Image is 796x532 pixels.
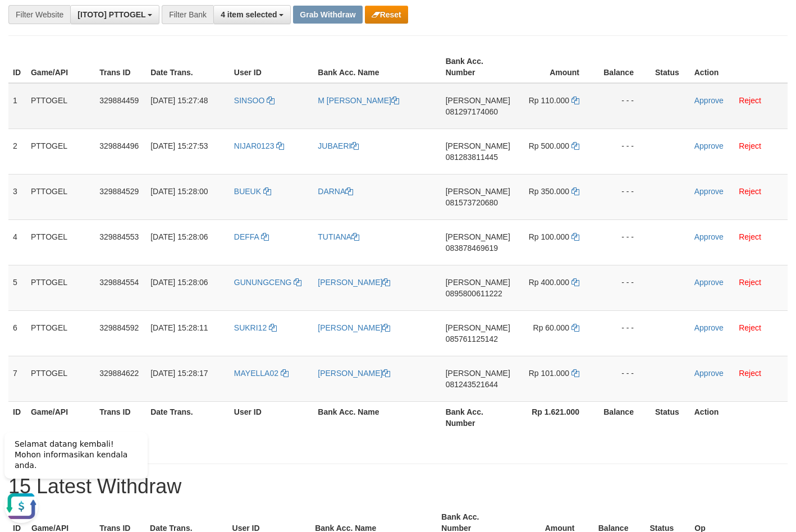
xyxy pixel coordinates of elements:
[596,310,651,356] td: - - -
[571,96,579,105] a: Copy 110000 to clipboard
[234,96,264,105] span: SINSOO
[26,401,95,433] th: Game/API
[446,323,510,332] span: [PERSON_NAME]
[8,219,26,265] td: 4
[446,380,498,389] span: Copy 081243521644 to clipboard
[234,141,275,150] span: NIJAR0123
[694,141,724,150] a: Approve
[234,323,267,332] span: SUKRI12
[651,401,690,433] th: Status
[8,401,26,433] th: ID
[8,265,26,310] td: 5
[596,356,651,401] td: - - -
[739,323,761,332] a: Reject
[234,141,284,150] a: NIJAR0123
[234,232,269,241] a: DEFFA
[150,96,208,105] span: [DATE] 15:27:48
[8,356,26,401] td: 7
[26,356,95,401] td: PTTOGEL
[529,96,569,105] span: Rp 110.000
[318,278,390,287] a: [PERSON_NAME]
[446,153,498,162] span: Copy 081283811445 to clipboard
[515,401,596,433] th: Rp 1.621.000
[739,278,761,287] a: Reject
[739,232,761,241] a: Reject
[690,51,788,83] th: Action
[571,232,579,241] a: Copy 100000 to clipboard
[318,141,359,150] a: JUBAERI
[515,51,596,83] th: Amount
[529,187,569,196] span: Rp 350.000
[446,232,510,241] span: [PERSON_NAME]
[99,141,139,150] span: 329884496
[15,17,127,48] span: Selamat datang kembali! Mohon informasikan kendala anda.
[8,174,26,219] td: 3
[446,334,498,343] span: Copy 085761125142 to clipboard
[596,265,651,310] td: - - -
[99,323,139,332] span: 329884592
[150,141,208,150] span: [DATE] 15:27:53
[230,401,313,433] th: User ID
[150,369,208,378] span: [DATE] 15:28:17
[8,5,70,24] div: Filter Website
[234,369,278,378] span: MAYELLA02
[446,107,498,116] span: Copy 081297174060 to clipboard
[318,96,399,105] a: M [PERSON_NAME]
[596,51,651,83] th: Balance
[150,232,208,241] span: [DATE] 15:28:06
[221,10,277,19] span: 4 item selected
[694,278,724,287] a: Approve
[571,141,579,150] a: Copy 500000 to clipboard
[146,51,230,83] th: Date Trans.
[441,51,515,83] th: Bank Acc. Number
[26,219,95,265] td: PTTOGEL
[571,187,579,196] a: Copy 350000 to clipboard
[446,369,510,378] span: [PERSON_NAME]
[4,67,38,101] button: Open LiveChat chat widget
[99,232,139,241] span: 329884553
[318,187,353,196] a: DARNA
[690,401,788,433] th: Action
[446,198,498,207] span: Copy 081573720680 to clipboard
[596,83,651,129] td: - - -
[446,278,510,287] span: [PERSON_NAME]
[77,10,145,19] span: [ITOTO] PTTOGEL
[739,96,761,105] a: Reject
[318,323,390,332] a: [PERSON_NAME]
[365,6,408,24] button: Reset
[441,401,515,433] th: Bank Acc. Number
[533,323,570,332] span: Rp 60.000
[150,323,208,332] span: [DATE] 15:28:11
[446,244,498,253] span: Copy 083878469619 to clipboard
[529,278,569,287] span: Rp 400.000
[694,369,724,378] a: Approve
[26,310,95,356] td: PTTOGEL
[446,141,510,150] span: [PERSON_NAME]
[571,369,579,378] a: Copy 101000 to clipboard
[318,369,390,378] a: [PERSON_NAME]
[694,232,724,241] a: Approve
[596,129,651,174] td: - - -
[8,310,26,356] td: 6
[99,187,139,196] span: 329884529
[8,437,323,452] div: Showing 1 to 7 of 7 entries
[529,369,569,378] span: Rp 101.000
[26,265,95,310] td: PTTOGEL
[318,232,359,241] a: TUTIANA
[596,401,651,433] th: Balance
[651,51,690,83] th: Status
[213,5,291,24] button: 4 item selected
[694,96,724,105] a: Approve
[234,278,292,287] span: GUNUNGCENG
[162,5,213,24] div: Filter Bank
[293,6,362,24] button: Grab Withdraw
[596,174,651,219] td: - - -
[150,278,208,287] span: [DATE] 15:28:06
[8,129,26,174] td: 2
[234,278,302,287] a: GUNUNGCENG
[70,5,159,24] button: [ITOTO] PTTOGEL
[230,51,313,83] th: User ID
[8,51,26,83] th: ID
[694,187,724,196] a: Approve
[234,187,271,196] a: BUEUK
